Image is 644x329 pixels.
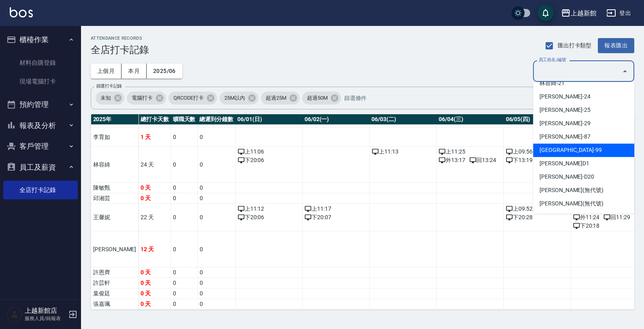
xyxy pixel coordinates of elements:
li: [PERSON_NAME](無代號) [533,184,634,197]
th: 曠職天數 [171,114,198,125]
div: 下 20:06 [238,213,301,222]
li: [PERSON_NAME](無代號) [533,197,634,211]
td: 0 天 [139,278,171,288]
td: 邱湘芸 [91,193,139,204]
td: 1 天 [139,128,171,147]
div: 下 20:06 [238,156,301,164]
th: 06/03(二) [369,114,437,125]
td: 0 [197,204,235,231]
td: 張嘉珮 [91,299,139,310]
div: 上 11:25 [439,147,501,156]
button: 上越新館 [558,5,600,21]
td: 0 [197,147,235,183]
li: [PERSON_NAME]-D20 [533,171,634,184]
span: 25M以內 [220,94,250,102]
a: 現場電腦打卡 [3,72,78,91]
td: 0 天 [139,288,171,299]
th: 總遲到分鐘數 [197,114,235,125]
td: 0 [197,128,235,147]
span: 回 11:29 [603,213,630,222]
div: QRCODE打卡 [168,92,218,105]
button: 本月 [122,64,147,79]
label: 員工姓名/編號 [539,57,566,63]
td: 0 [197,231,235,267]
td: 0 [171,183,198,193]
li: [PERSON_NAME]-29 [533,117,634,130]
td: 12 天 [139,231,171,267]
button: 報表匯出 [598,38,634,53]
div: 25M以內 [220,92,258,105]
button: save [537,5,554,21]
td: 0 [171,299,198,310]
button: 2025/06 [147,64,182,79]
td: 0 [197,299,235,310]
span: 電腦打卡 [127,94,158,102]
div: 電腦打卡 [127,92,166,105]
th: 2025 年 [91,114,139,125]
td: 0 天 [139,267,171,278]
p: 服務人員/純報表 [25,315,66,322]
th: 06/02(一) [303,114,370,125]
td: 0 [171,278,198,288]
td: 0 [197,278,235,288]
td: 24 天 [139,147,171,183]
div: 上 09:52 [506,205,569,213]
td: 0 天 [139,183,171,193]
div: 上 11:13 [372,147,435,156]
td: 0 [197,183,235,193]
div: 下 20:28 [506,213,569,222]
button: 報表及分析 [3,115,78,136]
td: 0 天 [139,299,171,310]
td: 0 [171,128,198,147]
div: 下 20:07 [305,213,367,222]
span: 超過50M [302,94,333,102]
span: 回 13:24 [469,156,496,164]
td: 0 [171,267,198,278]
span: 匯出打卡類型 [558,41,592,50]
img: Person [6,306,23,323]
div: 上 09:56 [506,147,569,156]
td: 0 [171,288,198,299]
td: 陳敏甄 [91,183,139,193]
td: 王馨妮 [91,204,139,231]
div: 未知 [96,92,124,105]
h2: ATTENDANCE RECORDS [91,36,149,41]
td: [PERSON_NAME] [91,231,139,267]
div: 下 13:19 [506,156,569,164]
span: 外 13:17 [439,156,465,164]
span: 超過25M [261,94,291,102]
h5: 上越新館店 [25,307,66,315]
td: 0 [171,147,198,183]
td: 0 [197,288,235,299]
td: 0 [197,193,235,204]
a: 材料自購登錄 [3,53,78,72]
div: 超過50M [302,92,341,105]
div: 上 11:17 [305,205,367,213]
td: 0 [197,267,235,278]
li: [PERSON_NAME]-25 [533,104,634,117]
span: 未知 [96,94,116,102]
label: 篩選打卡記錄 [96,83,122,89]
li: [PERSON_NAME]-87 [533,130,634,144]
h3: 全店打卡記錄 [91,44,149,56]
td: 0 [171,231,198,267]
td: 0 天 [139,193,171,204]
td: 22 天 [139,204,171,231]
div: 下 20:18 [573,222,636,230]
div: 上 11:06 [238,147,301,156]
input: 篩選條件 [342,91,563,105]
button: 員工及薪資 [3,157,78,178]
td: 0 [171,193,198,204]
span: QRCODE打卡 [168,94,209,102]
th: 06/01(日) [235,114,303,125]
td: 許恩齊 [91,267,139,278]
button: 上個月 [91,64,122,79]
th: 總打卡天數 [139,114,171,125]
th: 06/05(四) [504,114,571,125]
button: 登出 [603,6,634,21]
button: 客戶管理 [3,136,78,157]
td: 0 [171,204,198,231]
td: 林容綺 [91,147,139,183]
a: 全店打卡記錄 [3,181,78,199]
button: Close [618,65,631,78]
